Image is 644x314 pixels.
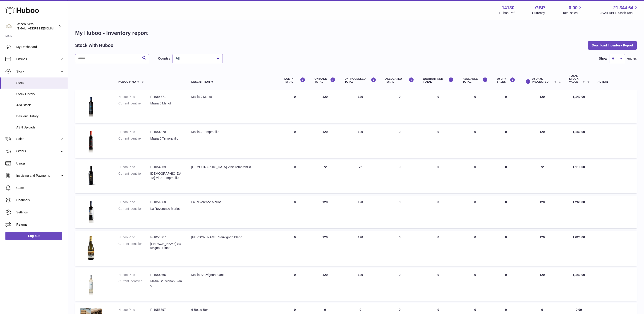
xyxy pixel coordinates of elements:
[381,90,419,123] td: 0
[16,174,60,178] span: Invoicing and Payments
[280,268,310,301] td: 0
[80,130,102,152] img: product image
[280,231,310,266] td: 0
[437,95,439,99] span: 0
[458,268,492,301] td: 0
[310,160,340,193] td: 72
[563,11,583,15] span: Total sales
[284,77,305,83] div: DUE IN TOTAL
[588,41,637,49] button: Download Inventory Report
[16,45,64,49] span: My Dashboard
[191,95,275,99] div: Masia J Merlot
[532,77,553,83] span: 30 DAYS PROJECTED
[191,308,275,312] div: 6 Bottle Box
[16,125,64,130] span: ASN Uploads
[280,160,310,193] td: 0
[314,77,335,83] div: ON HAND Total
[16,210,64,215] span: Settings
[150,165,182,169] dd: P-1054369
[458,160,492,193] td: 0
[191,235,275,239] div: [PERSON_NAME] Sauvignon Blanc
[573,165,585,169] span: 1,116.00
[118,235,150,239] dt: Huboo P no
[280,196,310,228] td: 0
[535,5,545,11] strong: GBP
[118,171,150,180] dt: Current identifier
[492,196,520,228] td: 0
[492,125,520,158] td: 0
[310,125,340,158] td: 120
[16,114,64,118] span: Delivery History
[118,101,150,106] dt: Current identifier
[458,90,492,123] td: 0
[576,308,582,312] span: 0.00
[613,5,633,11] span: 21,344.64
[80,165,102,188] img: product image
[75,29,637,37] h1: My Huboo - Inventory report
[573,95,585,99] span: 1,140.00
[340,90,381,123] td: 120
[17,22,57,31] div: Winebuyers
[191,130,275,134] div: Masia J Tempranillo
[437,130,439,134] span: 0
[573,273,585,277] span: 1,140.00
[16,222,64,227] span: Returns
[573,235,585,239] span: 1,620.00
[437,200,439,204] span: 0
[150,273,182,277] dd: P-1054366
[118,80,136,83] span: Huboo P no
[158,56,170,61] label: Country
[118,130,150,134] dt: Huboo P no
[520,268,565,301] td: 120
[499,11,515,15] div: Huboo Ref
[118,273,150,277] dt: Huboo P no
[150,207,182,211] dd: La Reverence Merlot
[150,200,182,204] dd: P-1054368
[385,77,414,83] div: ALLOCATED Total
[16,186,64,190] span: Cases
[118,279,150,288] dt: Current identifier
[520,125,565,158] td: 120
[340,160,381,193] td: 72
[569,5,578,11] span: 0.00
[423,77,454,83] div: QUARANTINED Total
[118,308,150,312] dt: Huboo P no
[569,75,581,84] span: Total stock value
[492,90,520,123] td: 0
[150,101,182,106] dd: Masia J Merlot
[340,125,381,158] td: 120
[437,273,439,277] span: 0
[310,268,340,301] td: 120
[191,80,210,83] span: Description
[627,56,637,61] span: entries
[381,268,419,301] td: 0
[191,273,275,277] div: Masia Sauvignon Blanc
[16,81,64,85] span: Stock
[310,231,340,266] td: 120
[16,69,60,74] span: Stock
[16,57,60,61] span: Listings
[492,268,520,301] td: 0
[599,56,607,61] label: Show
[150,279,182,288] dd: Masia Sauvignon Blanc
[16,137,60,141] span: Sales
[340,231,381,266] td: 120
[175,56,213,61] span: All
[532,11,545,15] div: Currency
[150,171,182,180] dd: [DEMOGRAPHIC_DATA] Vine Tempranillo
[118,207,150,211] dt: Current identifier
[16,198,64,202] span: Channels
[381,125,419,158] td: 0
[573,200,585,204] span: 1,260.00
[16,149,60,153] span: Orders
[437,235,439,239] span: 0
[150,95,182,99] dd: P-1054371
[381,231,419,266] td: 0
[520,90,565,123] td: 120
[463,77,488,83] div: AVAILABLE Total
[492,160,520,193] td: 0
[598,80,632,83] div: Action
[80,95,102,117] img: product image
[80,200,102,223] img: product image
[118,165,150,169] dt: Huboo P no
